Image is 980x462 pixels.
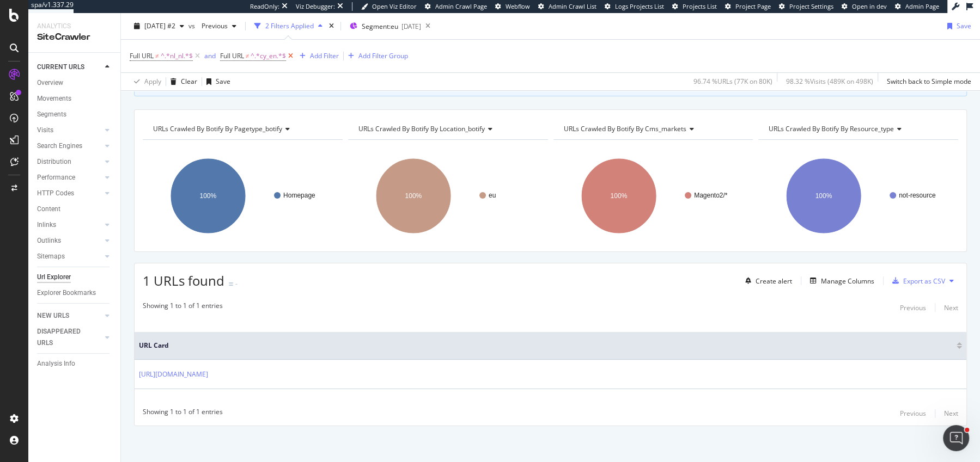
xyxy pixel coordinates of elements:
div: HTTP Codes [37,188,74,199]
div: Next [944,303,958,312]
a: Admin Crawl Page [425,2,487,11]
button: Add Filter [295,50,339,63]
span: URLs Crawled By Botify By resource_type [769,124,894,133]
svg: A chart. [348,149,548,243]
span: Projects List [683,2,717,10]
button: Previous [900,407,926,420]
text: eu [489,192,496,199]
div: 2 Filters Applied [265,21,314,30]
text: 100% [610,192,627,200]
div: Manage Columns [821,276,874,286]
span: ^.*nl_nl.*$ [161,48,193,64]
span: Project Settings [789,2,833,10]
span: Project Page [735,2,771,10]
div: Save [957,21,971,30]
div: Viz Debugger: [296,2,335,11]
a: Admin Page [895,2,939,11]
a: Project Settings [779,2,833,11]
div: Url Explorer [37,272,71,283]
span: 1 URLs found [143,272,224,289]
text: Magento2/* [694,192,728,199]
div: A chart. [143,149,343,243]
span: Admin Crawl List [549,2,596,10]
div: Save [216,77,230,86]
span: 2025 Sep. 12th #2 [144,21,175,30]
div: Content [37,204,60,215]
div: Analytics [37,22,112,31]
button: Previous [197,17,241,35]
button: Add Filter Group [344,50,408,63]
span: Open Viz Editor [372,2,417,10]
div: SiteCrawler [37,31,112,44]
text: 100% [405,192,422,200]
a: Search Engines [37,140,102,152]
span: Webflow [506,2,530,10]
div: Apply [144,77,161,86]
a: Inlinks [37,219,102,231]
span: Admin Page [905,2,939,10]
button: Previous [900,301,926,314]
div: Search Engines [37,140,82,152]
a: Sitemaps [37,251,102,262]
div: Sitemaps [37,251,65,262]
div: Performance [37,172,75,183]
a: Overview [37,77,113,89]
div: NEW URLS [37,310,69,322]
a: Analysis Info [37,358,113,369]
svg: A chart. [758,149,958,243]
div: and [204,51,216,60]
button: Create alert [741,272,792,289]
span: URLs Crawled By Botify By location_botify [358,124,485,133]
div: Outlinks [37,235,61,247]
span: Admin Crawl Page [435,2,487,10]
div: Segments [37,109,66,120]
a: Project Page [725,2,771,11]
div: DISAPPEARED URLS [37,326,92,349]
a: CURRENT URLS [37,61,102,73]
h4: URLs Crawled By Botify By cms_markets [562,120,744,138]
div: 96.74 % URLs ( 77K on 80K ) [693,77,772,86]
span: ≠ [246,51,249,60]
img: Equal [229,282,233,286]
a: DISAPPEARED URLS [37,326,102,349]
div: Next [944,409,958,418]
div: Create alert [756,276,792,286]
span: URLs Crawled By Botify By cms_markets [564,124,686,133]
div: - [235,279,238,288]
span: Full URL [130,51,154,60]
div: Export as CSV [903,276,945,286]
div: Switch back to Simple mode [887,77,971,86]
button: Apply [130,73,161,90]
text: Homepage [283,192,315,199]
a: Url Explorer [37,272,113,283]
svg: A chart. [553,149,753,243]
button: Save [202,73,230,90]
div: ReadOnly: [250,2,279,11]
div: 98.32 % Visits ( 489K on 498K ) [786,77,873,86]
span: ^.*cy_en.*$ [251,48,286,64]
div: Add Filter Group [358,51,408,60]
a: Explorer Bookmarks [37,287,113,299]
button: Next [944,407,958,420]
button: Export as CSV [888,272,945,289]
span: Full URL [220,51,244,60]
div: Distribution [37,156,71,168]
div: Previous [900,409,926,418]
a: Distribution [37,156,102,168]
div: [DATE] [401,22,421,31]
button: Segment:eu[DATE] [345,17,421,35]
button: 2 Filters Applied [250,17,327,35]
div: Analysis Info [37,358,75,369]
span: Open in dev [852,2,887,10]
div: CURRENT URLS [37,61,84,73]
div: times [327,21,336,32]
div: Overview [37,77,63,89]
a: Performance [37,172,102,183]
button: [DATE] #2 [130,17,188,35]
a: Visits [37,125,102,136]
a: Webflow [495,2,530,11]
h4: URLs Crawled By Botify By resource_type [766,120,948,138]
